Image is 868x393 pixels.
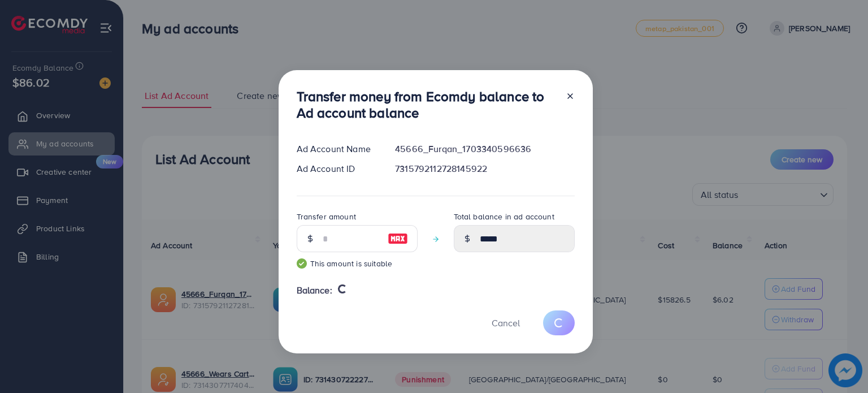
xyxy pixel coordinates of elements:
[297,284,332,297] span: Balance:
[288,162,387,175] div: Ad Account ID
[454,211,554,222] label: Total balance in ad account
[478,310,534,335] button: Cancel
[297,258,307,269] img: guide
[492,317,520,329] span: Cancel
[297,211,356,222] label: Transfer amount
[288,142,387,156] div: Ad Account Name
[297,258,418,269] small: This amount is suitable
[388,232,408,245] img: image
[297,88,557,121] h3: Transfer money from Ecomdy balance to Ad account balance
[386,162,583,175] div: 7315792112728145922
[386,142,583,156] div: 45666_Furqan_1703340596636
